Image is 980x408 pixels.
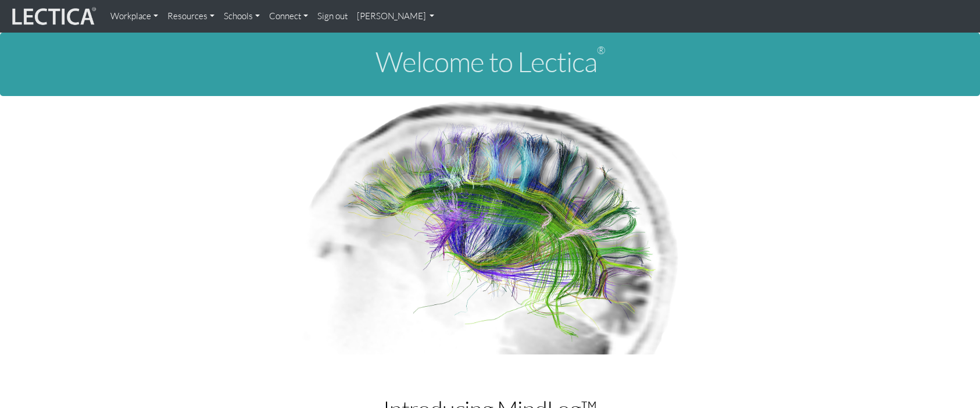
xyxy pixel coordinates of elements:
h1: Welcome to Lectica [9,47,971,77]
a: [PERSON_NAME] [352,5,439,28]
a: Connect [264,5,313,28]
img: Human Connectome Project Image [296,96,684,354]
a: Schools [219,5,264,28]
a: Sign out [313,5,352,28]
a: Workplace [106,5,163,28]
sup: ® [597,44,605,56]
img: lecticalive [9,5,96,27]
a: Resources [163,5,219,28]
